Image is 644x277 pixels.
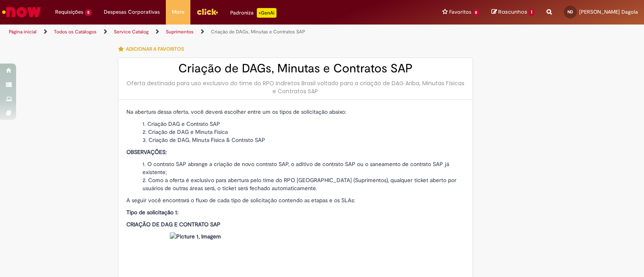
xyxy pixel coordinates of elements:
[142,160,464,176] li: O contrato SAP abrange a criação de novo contrato SAP, o aditivo de contrato SAP ou o saneamento ...
[9,29,37,35] a: Página inicial
[473,9,480,16] span: 8
[142,120,464,128] li: Criação DAG e Contrato SAP
[54,29,97,35] a: Todos os Catálogos
[1,4,42,20] img: ServiceNow
[491,8,535,16] a: Rascunhos
[528,9,535,16] span: 1
[104,8,160,16] span: Despesas Corporativas
[498,8,527,16] span: Rascunhos
[126,209,178,216] strong: Tipo de solicitação 1:
[142,136,464,144] li: Criação de DAG, Minuta Física & Contrato SAP
[126,79,464,95] div: Oferta destinada para uso exclusivo do time do RPO Indiretos Brasil voltado para a criação de DAG...
[126,46,184,52] span: Adicionar a Favoritos
[257,8,277,18] p: +GenAi
[142,176,464,192] li: Como a oferta é exclusivo para abertura pelo time do RPO [GEOGRAPHIC_DATA] (Suprimentos), qualque...
[126,62,464,75] h2: Criação de DAGs, Minutas e Contratos SAP
[126,221,221,228] strong: CRIAÇÃO DE DAG E CONTRATO SAP
[85,9,92,16] span: 5
[126,108,464,116] p: Na abertura dessa oferta, você deverá escolher entre um os tipos de solicitação abaixo:
[211,29,305,35] a: Criação de DAGs, Minutas e Contratos SAP
[114,29,149,35] a: Service Catalog
[118,41,188,57] button: Adicionar a Favoritos
[172,8,184,16] span: More
[196,6,218,18] img: click_logo_yellow_360x200.png
[579,8,638,15] span: [PERSON_NAME] Dagola
[449,8,471,16] span: Favoritos
[142,128,464,136] li: Criação de DAG e Minuta Física
[6,25,423,39] ul: Trilhas de página
[166,29,194,35] a: Suprimentos
[55,8,83,16] span: Requisições
[230,8,277,18] div: Padroniza
[126,196,464,204] p: A seguir você encontrará o fluxo de cada tipo de solicitação contendo as etapas e os SLAs:
[126,148,167,156] strong: OBSERVAÇÕES:
[568,9,573,14] span: ND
